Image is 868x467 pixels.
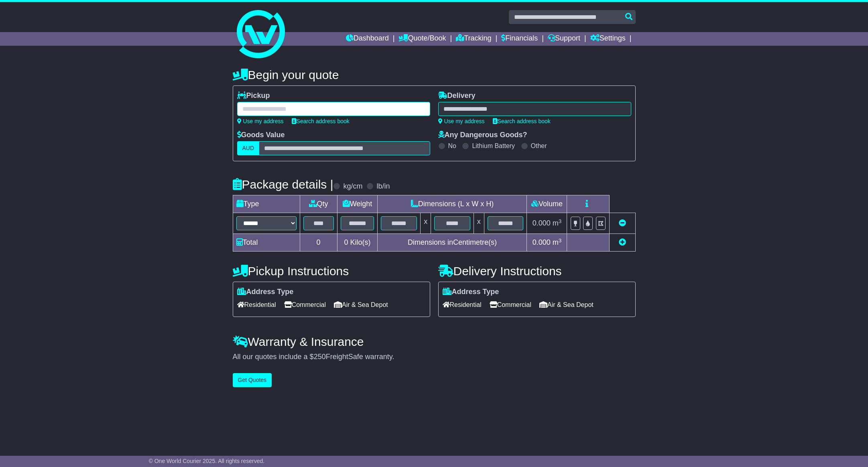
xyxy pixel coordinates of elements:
[398,32,446,46] a: Quote/Book
[376,182,390,191] label: lb/in
[533,219,551,227] span: 0.000
[527,195,567,213] td: Volume
[531,142,547,150] label: Other
[233,335,636,348] h4: Warranty & Insurance
[237,91,270,100] label: Pickup
[539,298,594,311] span: Air & Sea Depot
[334,298,388,311] span: Air & Sea Depot
[233,178,333,191] h4: Package details |
[421,213,431,234] td: x
[559,238,562,244] sup: 3
[233,373,272,387] button: Get Quotes
[472,142,515,150] label: Lithium Battery
[343,182,362,191] label: kg/cm
[284,298,326,311] span: Commercial
[233,234,300,252] td: Total
[237,118,284,124] a: Use my address
[590,32,626,46] a: Settings
[314,353,326,361] span: 250
[456,32,491,46] a: Tracking
[292,118,350,124] a: Search address book
[438,118,485,124] a: Use my address
[337,195,378,213] td: Weight
[233,195,300,213] td: Type
[490,298,531,311] span: Commercial
[300,195,337,213] td: Qty
[149,458,265,464] span: © One World Courier 2025. All rights reserved.
[443,298,482,311] span: Residential
[619,238,626,246] a: Add new item
[553,219,562,227] span: m
[559,218,562,224] sup: 3
[237,288,294,296] label: Address Type
[378,234,527,252] td: Dimensions in Centimetre(s)
[443,288,499,296] label: Address Type
[548,32,580,46] a: Support
[233,264,430,278] h4: Pickup Instructions
[619,219,626,227] a: Remove this item
[448,142,456,150] label: No
[233,68,636,81] h4: Begin your quote
[438,264,636,278] h4: Delivery Instructions
[233,353,636,361] div: All our quotes include a $ FreightSafe warranty.
[501,32,538,46] a: Financials
[237,298,276,311] span: Residential
[474,213,484,234] td: x
[438,131,527,140] label: Any Dangerous Goods?
[337,234,378,252] td: Kilo(s)
[237,131,285,140] label: Goods Value
[438,91,476,100] label: Delivery
[378,195,527,213] td: Dimensions (L x W x H)
[300,234,337,252] td: 0
[553,238,562,246] span: m
[493,118,551,124] a: Search address book
[346,32,389,46] a: Dashboard
[237,141,260,155] label: AUD
[344,238,348,246] span: 0
[533,238,551,246] span: 0.000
